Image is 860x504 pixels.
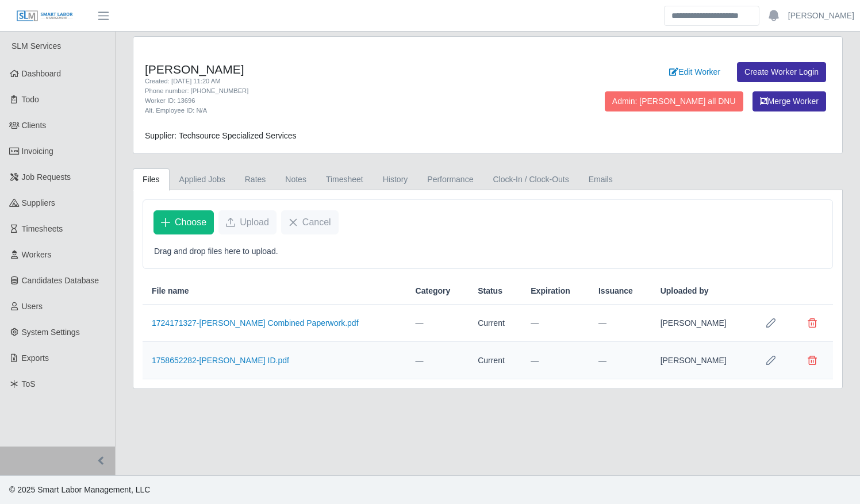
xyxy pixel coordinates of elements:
button: Delete file [801,311,824,334]
a: Edit Worker [662,62,728,82]
span: Todo [22,95,39,104]
td: — [521,342,589,379]
a: Clock-In / Clock-Outs [483,168,578,191]
span: Status [478,285,502,297]
input: Search [664,6,759,26]
span: Workers [22,250,52,259]
td: [PERSON_NAME] [651,305,750,342]
img: SLM Logo [16,10,74,22]
button: Merge Worker [752,91,826,111]
div: Alt. Employee ID: N/A [145,106,537,116]
span: Candidates Database [22,276,99,285]
span: Invoicing [22,147,53,156]
a: Applied Jobs [170,168,235,191]
a: Files [133,168,170,191]
a: 1724171327-[PERSON_NAME] Combined Paperwork.pdf [152,318,359,328]
span: Uploaded by [661,285,709,297]
td: — [589,342,651,379]
a: [PERSON_NAME] [788,10,854,22]
button: Delete file [801,349,824,372]
div: Created: [DATE] 11:20 AM [145,76,537,86]
span: Clients [22,121,47,130]
button: Row Edit [759,311,782,334]
span: Dashboard [22,69,62,78]
td: — [406,342,469,379]
span: Supplier: Techsource Specialized Services [145,131,297,140]
span: © 2025 Smart Labor Management, LLC [9,485,150,494]
div: Phone number: [PHONE_NUMBER] [145,86,537,96]
a: Notes [275,168,316,191]
a: Rates [235,168,276,191]
a: 1758652282-[PERSON_NAME] ID.pdf [152,356,289,365]
td: [PERSON_NAME] [651,342,750,379]
td: — [589,305,651,342]
span: ToS [22,379,36,388]
span: Exports [22,353,49,363]
a: History [373,168,418,191]
span: Job Requests [22,172,71,182]
span: SLM Services [11,41,61,51]
td: — [521,305,589,342]
button: Choose [153,210,214,234]
span: Choose [175,216,206,229]
button: Cancel [281,210,339,234]
button: Row Edit [759,349,782,372]
span: Cancel [302,216,331,229]
button: Admin: [PERSON_NAME] all DNU [605,91,743,111]
span: Expiration [531,285,570,297]
a: Create Worker Login [737,62,826,82]
td: — [406,305,469,342]
p: Drag and drop files here to upload. [154,245,821,257]
td: Current [469,342,521,379]
span: Upload [240,216,269,229]
span: Issuance [598,285,633,297]
span: Suppliers [22,198,55,207]
button: Upload [218,210,277,234]
span: Users [22,302,43,311]
h4: [PERSON_NAME] [145,62,537,76]
div: Worker ID: 13696 [145,96,537,106]
span: System Settings [22,328,80,337]
a: Performance [417,168,483,191]
span: Category [416,285,451,297]
span: Timesheets [22,224,63,233]
a: Emails [579,168,623,191]
a: Timesheet [316,168,373,191]
span: File name [152,285,189,297]
td: Current [469,305,521,342]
